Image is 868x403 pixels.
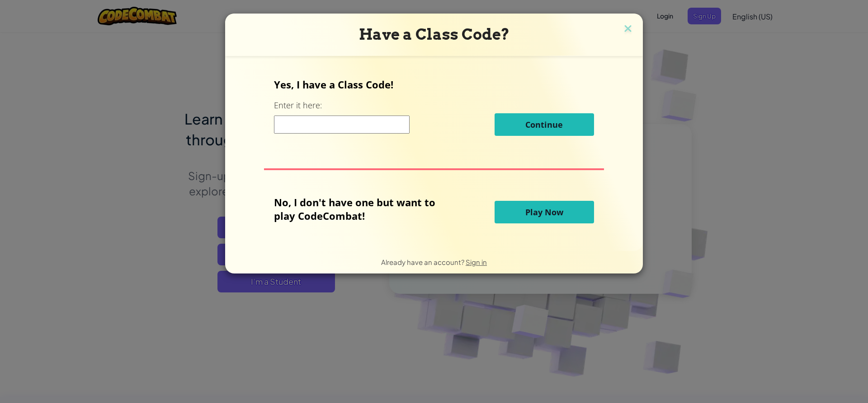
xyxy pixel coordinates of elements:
[274,78,594,91] p: Yes, I have a Class Code!
[495,201,594,223] button: Play Now
[525,207,563,218] span: Play Now
[495,113,594,136] button: Continue
[274,195,449,222] p: No, I don't have one but want to play CodeCombat!
[274,100,322,111] label: Enter it here:
[381,258,466,266] span: Already have an account?
[359,25,509,43] span: Have a Class Code?
[525,119,563,130] span: Continue
[466,258,487,266] a: Sign in
[622,23,634,36] img: close icon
